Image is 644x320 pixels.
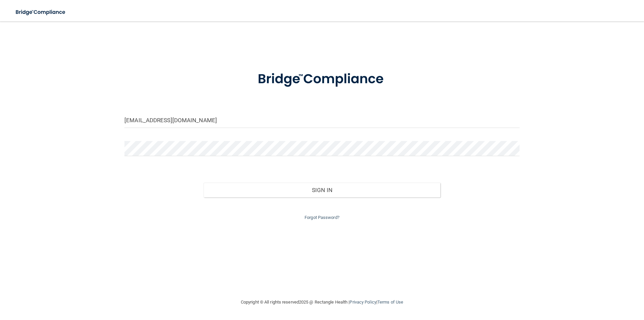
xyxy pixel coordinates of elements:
a: Forgot Password? [305,215,339,220]
div: Copyright © All rights reserved 2025 @ Rectangle Health | | [200,291,444,313]
a: Terms of Use [377,300,403,305]
img: bridge_compliance_login_screen.278c3ca4.svg [10,5,72,19]
button: Sign In [204,183,441,197]
img: bridge_compliance_login_screen.278c3ca4.svg [244,62,400,97]
input: Email [124,113,520,128]
a: Privacy Policy [350,300,376,305]
iframe: Drift Widget Chat Controller [528,272,636,299]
